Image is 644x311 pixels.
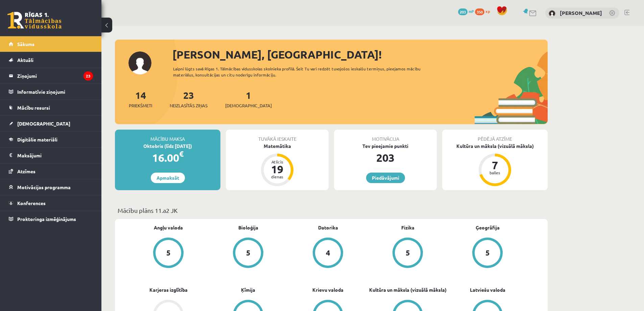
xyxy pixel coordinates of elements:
[9,163,93,179] a: Atzīmes
[17,68,93,84] legend: Ziņojumi
[442,142,548,187] a: Kultūra un māksla (vizuālā māksla) 7 balles
[334,142,437,150] div: Tev pieejamie punkti
[267,175,287,179] div: dienas
[475,8,484,15] span: 350
[17,148,93,163] legend: Maksājumi
[84,71,93,81] i: 23
[17,41,34,47] span: Sākums
[115,142,220,150] div: Oktobris (līdz [DATE])
[173,66,433,78] div: Laipni lūgts savā Rīgas 1. Tālmācības vidusskolas skolnieka profilā. Šeit Tu vari redzēt tuvojošo...
[9,52,93,68] a: Aktuāli
[267,160,287,164] div: Atlicis
[238,224,258,231] a: Bioloģija
[485,249,490,257] div: 5
[208,238,288,269] a: 5
[9,68,93,84] a: Ziņojumi23
[476,224,500,231] a: Ģeogrāfija
[334,130,437,142] div: Motivācija
[549,10,555,17] img: Uvis Zvirbulis
[9,132,93,147] a: Digitālie materiāli
[368,238,448,269] a: 5
[170,89,208,109] a: 23Neizlasītās ziņas
[470,286,505,293] a: Latviešu valoda
[17,105,50,111] span: Mācību resursi
[318,224,338,231] a: Datorika
[225,89,272,109] a: 1[DEMOGRAPHIC_DATA]
[485,171,505,175] div: balles
[154,224,183,231] a: Angļu valoda
[170,102,208,109] span: Neizlasītās ziņas
[17,200,46,206] span: Konferences
[166,249,171,257] div: 5
[366,173,405,183] a: Piedāvājumi
[267,164,287,175] div: 19
[17,168,35,174] span: Atzīmes
[9,211,93,227] a: Proktoringa izmēģinājums
[9,36,93,52] a: Sākums
[442,142,548,150] div: Kultūra un māksla (vizuālā māksla)
[115,130,220,142] div: Mācību maksa
[312,286,343,293] a: Krievu valoda
[326,249,330,257] div: 4
[9,148,93,163] a: Maksājumi
[9,179,93,195] a: Motivācijas programma
[241,286,255,293] a: Ķīmija
[151,173,185,183] a: Apmaksāt
[458,8,468,15] span: 203
[226,142,329,187] a: Matemātika Atlicis 19 dienas
[485,160,505,171] div: 7
[9,116,93,131] a: [DEMOGRAPHIC_DATA]
[17,84,93,99] legend: Informatīvie ziņojumi
[179,149,184,159] span: €
[17,136,57,142] span: Digitālie materiāli
[115,150,220,166] div: 16.00
[17,120,70,127] span: [DEMOGRAPHIC_DATA]
[129,89,152,109] a: 14Priekšmeti
[401,224,414,231] a: Fizika
[369,286,447,293] a: Kultūra un māksla (vizuālā māksla)
[334,150,437,166] div: 203
[9,84,93,99] a: Informatīvie ziņojumi
[485,8,490,14] span: xp
[458,8,474,14] a: 203 mP
[469,8,474,14] span: mP
[149,286,188,293] a: Karjeras izglītība
[406,249,410,257] div: 5
[17,57,33,63] span: Aktuāli
[128,238,208,269] a: 5
[448,238,527,269] a: 5
[9,195,93,211] a: Konferences
[226,142,329,150] div: Matemātika
[17,216,76,222] span: Proktoringa izmēģinājums
[246,249,251,257] div: 5
[172,46,548,63] div: [PERSON_NAME], [GEOGRAPHIC_DATA]!
[9,100,93,115] a: Mācību resursi
[442,130,548,142] div: Pēdējā atzīme
[560,9,602,16] a: [PERSON_NAME]
[118,206,545,215] p: Mācību plāns 11.a2 JK
[475,8,493,14] a: 350 xp
[226,130,329,142] div: Tuvākā ieskaite
[225,102,272,109] span: [DEMOGRAPHIC_DATA]
[288,238,368,269] a: 4
[17,184,71,190] span: Motivācijas programma
[129,102,152,109] span: Priekšmeti
[7,12,62,29] a: Rīgas 1. Tālmācības vidusskola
